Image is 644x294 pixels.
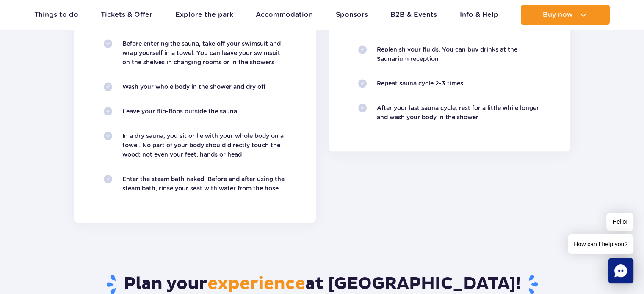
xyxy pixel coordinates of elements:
[34,5,78,25] a: Things to do
[122,39,286,67] p: Before entering the sauna, take off your swimsuit and wrap yourself in a towel. You can leave you...
[122,82,286,91] p: Wash your whole body in the shower and dry off
[521,5,610,25] button: Buy now
[256,5,313,25] a: Accommodation
[175,5,233,25] a: Explore the park
[606,213,633,231] span: Hello!
[122,131,286,159] p: In a dry sauna, you sit or lie with your whole body on a towel. No part of your body should direc...
[101,5,152,25] a: Tickets & Offer
[543,11,573,19] span: Buy now
[390,5,437,25] a: B2B & Events
[336,5,368,25] a: Sponsors
[377,45,541,63] p: Replenish your fluids. You can buy drinks at the Saunarium reception
[377,79,541,88] p: Repeat sauna cycle 2-3 times
[377,103,541,122] p: After your last sauna cycle, rest for a little while longer and wash your body in the shower
[568,234,633,254] span: How can I help you?
[122,174,286,193] p: Enter the steam bath naked. Before and after using the steam bath, rinse your seat with water fro...
[460,5,498,25] a: Info & Help
[122,107,286,116] p: Leave your flip-flops outside the sauna
[608,258,633,283] div: Chat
